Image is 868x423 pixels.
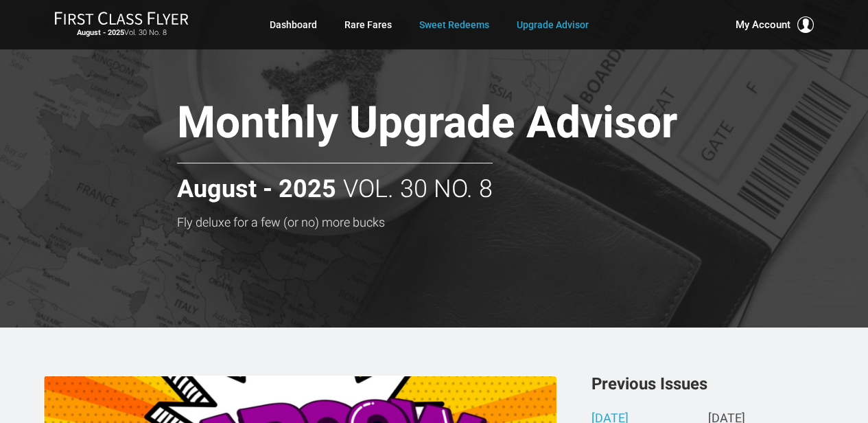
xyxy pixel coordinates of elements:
[344,12,392,37] a: Rare Fares
[177,99,758,152] h1: Monthly Upgrade Advisor
[270,12,317,37] a: Dashboard
[177,163,493,203] h2: Vol. 30 No. 8
[54,28,189,38] small: Vol. 30 No. 8
[736,16,814,33] button: My Account
[517,12,589,37] a: Upgrade Advisor
[177,216,758,229] h3: Fly deluxe for a few (or no) more bucks
[419,12,489,37] a: Sweet Redeems
[54,11,189,38] a: First Class FlyerAugust - 2025Vol. 30 No. 8
[177,176,336,203] strong: August - 2025
[54,11,189,25] img: First Class Flyer
[591,376,825,392] h3: Previous Issues
[736,16,790,33] span: My Account
[77,28,124,37] strong: August - 2025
